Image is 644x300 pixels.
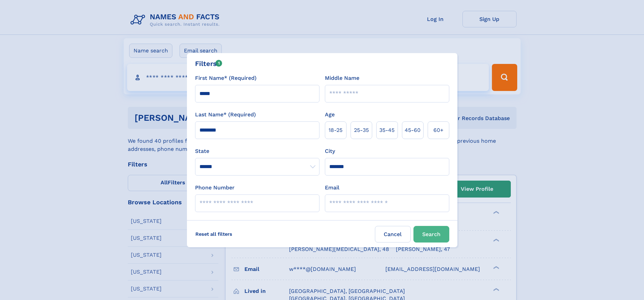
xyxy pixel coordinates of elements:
[195,74,257,82] label: First Name* (Required)
[379,126,395,134] span: 35‑45
[195,184,235,192] label: Phone Number
[413,226,449,243] button: Search
[325,111,335,119] label: Age
[325,147,335,155] label: City
[195,59,222,69] div: Filters
[354,126,369,134] span: 25‑35
[195,111,256,119] label: Last Name* (Required)
[325,74,359,82] label: Middle Name
[195,147,319,155] label: State
[375,226,411,243] label: Cancel
[405,126,421,134] span: 45‑60
[433,126,444,134] span: 60+
[191,226,237,242] label: Reset all filters
[329,126,342,134] span: 18‑25
[325,184,339,192] label: Email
